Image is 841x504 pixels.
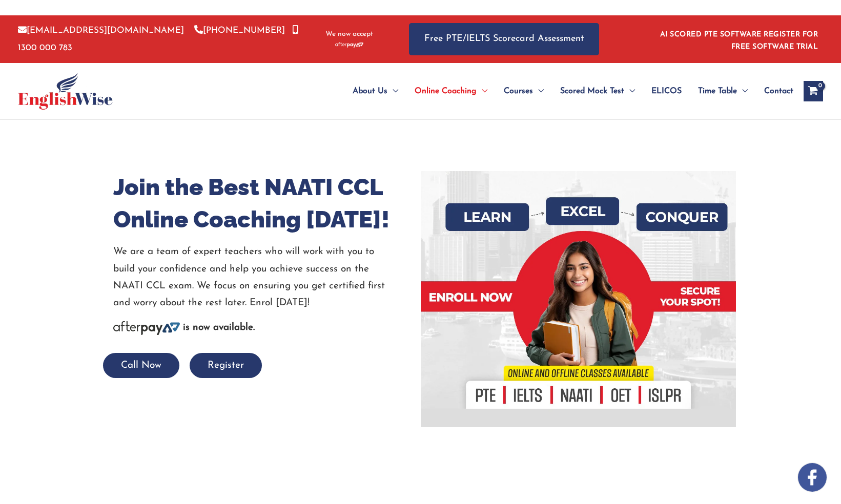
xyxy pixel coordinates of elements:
[103,353,179,378] button: Call Now
[764,73,793,109] span: Contact
[113,243,413,311] p: We are a team of expert teachers who will work with you to build your confidence and help you ach...
[698,73,737,109] span: Time Table
[560,73,624,109] span: Scored Mock Test
[798,463,827,492] img: white-facebook.png
[328,73,793,109] nav: Site Navigation: Main Menu
[344,73,406,109] a: About UsMenu Toggle
[756,73,793,109] a: Contact
[496,73,552,109] a: CoursesMenu Toggle
[737,73,748,109] span: Menu Toggle
[504,73,533,109] span: Courses
[533,73,544,109] span: Menu Toggle
[409,23,599,55] a: Free PTE/IELTS Scorecard Assessment
[643,73,690,109] a: ELICOS
[194,26,285,35] a: [PHONE_NUMBER]
[660,31,818,51] a: AI SCORED PTE SOFTWARE REGISTER FOR FREE SOFTWARE TRIAL
[477,73,487,109] span: Menu Toggle
[183,323,255,332] b: is now available.
[624,73,635,109] span: Menu Toggle
[406,73,496,109] a: Online CoachingMenu Toggle
[18,26,298,52] a: 1300 000 783
[113,171,413,236] h1: Join the Best NAATI CCL Online Coaching [DATE]!
[103,361,179,370] a: Call Now
[190,361,262,370] a: Register
[654,23,823,56] aside: Header Widget 1
[18,26,184,35] a: [EMAIL_ADDRESS][DOMAIN_NAME]
[804,81,823,101] a: View Shopping Cart, empty
[113,321,180,335] img: Afterpay-Logo
[18,73,113,110] img: cropped-ew-logo
[651,73,682,109] span: ELICOS
[387,73,398,109] span: Menu Toggle
[415,73,477,109] span: Online Coaching
[353,73,387,109] span: About Us
[690,73,756,109] a: Time TableMenu Toggle
[552,73,643,109] a: Scored Mock TestMenu Toggle
[325,29,373,39] span: We now accept
[335,42,363,48] img: Afterpay-Logo
[190,353,262,378] button: Register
